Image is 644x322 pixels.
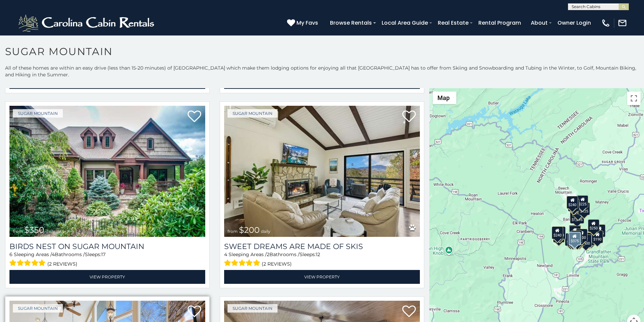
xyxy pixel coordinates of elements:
span: My Favs [296,19,318,27]
img: mail-regular-white.png [618,18,627,28]
a: Real Estate [434,17,472,29]
div: $200 [576,229,588,242]
div: $300 [569,226,581,239]
span: 4 [224,251,227,257]
span: Map [437,94,450,101]
a: View Property [9,270,205,284]
div: $155 [594,224,605,237]
a: Add to favorites [188,305,201,319]
a: Owner Login [554,17,594,29]
a: Sweet Dreams Are Made Of Skis from $200 daily [224,106,420,237]
a: Sugar Mountain [13,109,63,118]
button: Change map style [433,92,456,104]
a: Sugar Mountain [13,304,63,313]
div: $240 [552,226,563,239]
a: Add to favorites [188,110,201,124]
div: $375 [569,232,581,245]
span: 17 [101,251,105,257]
a: Rental Program [475,17,524,29]
a: Add to favorites [402,110,416,124]
div: $250 [588,219,599,232]
img: Birds Nest On Sugar Mountain [9,106,205,237]
div: $1,095 [570,211,584,224]
button: Toggle fullscreen view [627,92,641,105]
a: Browse Rentals [327,17,375,29]
img: phone-regular-white.png [601,18,611,28]
div: $190 [569,225,580,238]
a: About [527,17,551,29]
div: $240 [567,196,578,209]
span: daily [46,229,55,234]
span: daily [261,229,270,234]
a: View Property [224,270,420,284]
span: $350 [24,225,44,235]
span: 2 [267,251,269,257]
a: Sugar Mountain [228,304,278,313]
img: Sweet Dreams Are Made Of Skis [224,106,420,237]
div: $225 [577,195,589,208]
span: (2 reviews) [47,259,77,268]
span: 12 [316,251,320,257]
img: White-1-2.png [17,13,157,33]
div: Sleeping Areas / Bathrooms / Sleeps: [9,251,205,268]
a: Birds Nest On Sugar Mountain from $350 daily [9,106,205,237]
span: from [228,229,238,234]
a: Sugar Mountain [228,109,278,118]
a: Birds Nest On Sugar Mountain [9,242,205,251]
span: 4 [52,251,55,257]
a: My Favs [287,19,320,27]
a: Add to favorites [402,305,416,319]
div: $155 [568,233,579,246]
span: $200 [239,225,260,235]
a: Local Area Guide [378,17,431,29]
div: $195 [583,232,595,245]
span: (2 reviews) [262,259,292,268]
div: $195 [571,230,582,243]
a: Sweet Dreams Are Made Of Skis [224,242,420,251]
span: from [13,229,23,234]
span: 6 [9,251,13,257]
div: $125 [578,202,590,215]
div: $190 [592,230,603,243]
div: Sleeping Areas / Bathrooms / Sleeps: [224,251,420,268]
